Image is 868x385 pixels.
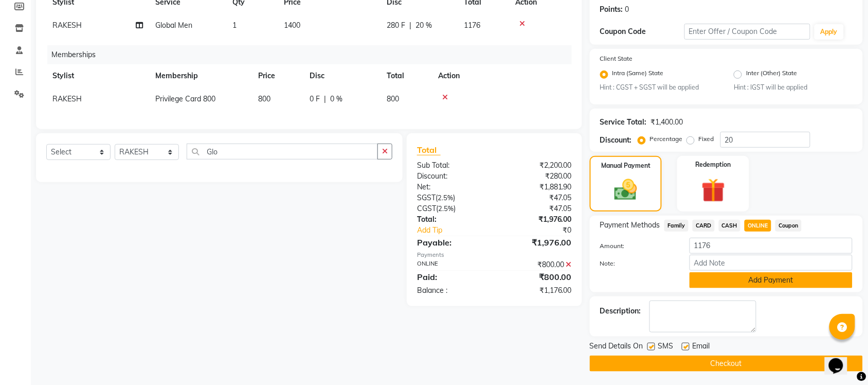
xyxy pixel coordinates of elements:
th: Action [432,64,572,87]
img: _cash.svg [607,177,644,203]
small: Hint : CGST + SGST will be applied [600,83,718,92]
span: Privilege Card 800 [155,94,215,103]
label: Percentage [650,134,683,144]
input: Amount [690,238,853,254]
span: | [324,94,326,104]
span: Coupon [775,220,802,232]
label: Note: [592,259,682,268]
input: Search [187,144,378,160]
div: ₹800.00 [494,259,580,270]
span: CASH [719,220,741,232]
div: ₹0 [509,225,580,236]
div: ₹1,976.00 [494,236,580,249]
div: Total: [409,214,495,225]
span: Total [417,145,441,155]
div: Coupon Code [600,26,684,37]
div: ₹1,400.00 [651,117,683,128]
input: Enter Offer / Coupon Code [684,24,810,40]
img: _gift.svg [694,176,733,205]
span: ONLINE [745,220,771,232]
div: ONLINE [409,259,495,270]
span: Family [664,220,689,232]
label: Redemption [696,160,731,169]
div: ₹47.05 [494,192,580,203]
div: Payments [417,251,572,259]
div: Sub Total: [409,160,495,171]
div: Discount: [600,135,632,146]
small: Hint : IGST will be applied [734,83,852,92]
span: | [409,20,411,31]
label: Manual Payment [601,161,650,170]
label: Fixed [699,134,714,144]
div: Balance : [409,285,495,296]
span: CARD [693,220,715,232]
input: Add Note [690,255,853,271]
button: Apply [815,24,844,40]
div: Paid: [409,271,495,283]
th: Total [381,64,432,87]
span: 2.5% [438,204,454,213]
div: Description: [600,306,641,317]
label: Amount: [592,241,682,251]
span: 1 [232,21,237,30]
div: Net: [409,182,495,192]
div: Service Total: [600,117,647,128]
div: ₹280.00 [494,171,580,182]
span: RAKESH [52,21,82,30]
th: Stylist [46,64,149,87]
span: 20 % [415,20,432,31]
span: SGST [417,193,436,202]
div: Memberships [47,45,580,64]
span: CGST [417,204,436,213]
span: 800 [258,94,270,103]
div: ₹47.05 [494,203,580,214]
span: 1400 [284,21,300,30]
div: ₹1,176.00 [494,285,580,296]
a: Add Tip [409,225,509,236]
span: Payment Methods [600,220,660,231]
label: Client State [600,54,633,63]
span: 0 % [330,94,342,104]
div: ₹2,200.00 [494,160,580,171]
div: Payable: [409,236,495,249]
iframe: chat widget [825,344,858,375]
span: RAKESH [52,94,82,103]
span: SMS [658,341,674,354]
span: Global Men [155,21,192,30]
span: 1176 [464,21,480,30]
span: Send Details On [590,341,643,354]
div: Points: [600,4,623,15]
th: Membership [149,64,252,87]
div: ( ) [409,203,495,214]
div: 0 [625,4,629,15]
span: 2.5% [438,194,453,202]
th: Price [252,64,303,87]
div: ₹1,976.00 [494,214,580,225]
div: Discount: [409,171,495,182]
button: Checkout [590,356,863,372]
span: 280 F [387,20,405,31]
span: 800 [387,94,399,103]
label: Inter (Other) State [746,68,797,81]
th: Disc [303,64,381,87]
button: Add Payment [690,272,853,288]
label: Intra (Same) State [612,68,664,81]
div: ₹800.00 [494,271,580,283]
span: 0 F [310,94,320,104]
div: ( ) [409,192,495,203]
div: ₹1,881.90 [494,182,580,192]
span: Email [693,341,710,354]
